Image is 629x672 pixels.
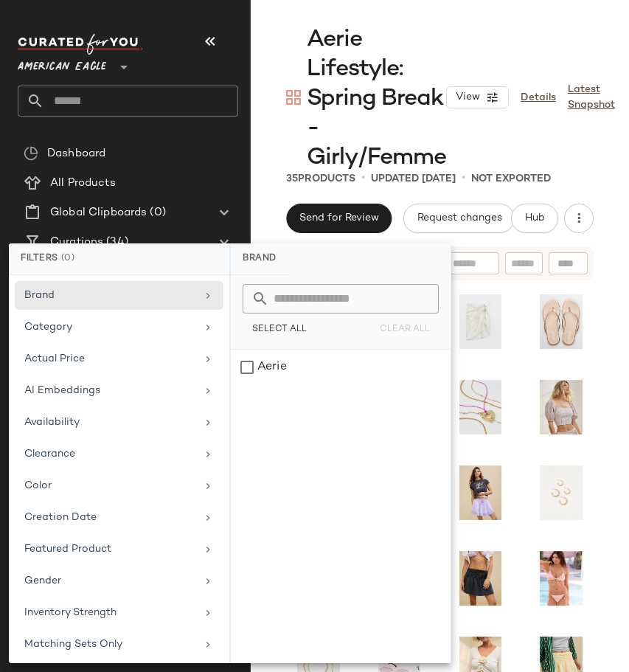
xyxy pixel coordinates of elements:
[371,171,456,187] p: updated [DATE]
[24,544,111,555] span: Featured Product
[286,173,298,184] span: 35
[534,547,588,610] img: 0752_5858_643_of
[521,90,556,105] a: Details
[453,290,507,353] img: 1729_8964_100_f
[307,25,446,173] span: Aerie Lifestyle: Spring Break - Girly/Femme
[471,171,551,187] p: Not Exported
[50,204,147,221] span: Global Clipboards
[50,234,103,251] span: Curations
[462,170,465,187] span: •
[103,234,128,251] span: (34)
[534,375,588,439] img: 1782_3738_153_of
[568,82,615,113] a: Latest Snapshot
[403,204,514,233] button: Request changes
[534,290,588,353] img: 1499_3862_641_f
[147,204,165,221] span: (0)
[24,512,97,523] span: Creation Date
[286,204,392,233] button: Send for Review
[24,607,117,618] span: Inventory Strength
[243,319,316,340] button: Select All
[361,170,365,187] span: •
[61,252,75,266] span: (0)
[24,290,55,301] span: Brand
[453,461,507,524] img: 0703_1938_580_of
[511,204,558,233] button: Hub
[286,90,301,105] img: svg%3e
[251,325,307,335] span: Select All
[446,86,508,108] button: View
[286,171,355,187] div: Products
[524,212,545,224] span: Hub
[453,547,507,610] img: 0703_1871_005_of
[416,212,501,224] span: Request changes
[18,50,106,77] span: American Eagle
[24,417,80,428] span: Availability
[47,145,105,162] span: Dashboard
[454,91,479,103] span: View
[24,385,100,396] span: AI Embeddings
[453,375,507,439] img: 1498_1439_709_f
[24,639,122,650] span: Matching Sets Only
[24,353,85,364] span: Actual Price
[50,175,116,192] span: All Products
[24,322,72,333] span: Category
[9,243,229,275] div: Filters
[231,243,288,275] div: Brand
[24,480,52,491] span: Color
[299,212,379,224] span: Send for Review
[18,34,143,55] img: cfy_white_logo.C9jOOHJF.svg
[24,448,75,460] span: Clearance
[24,146,38,161] img: svg%3e
[534,461,588,524] img: 1498_8102_709_f
[24,575,61,586] span: Gender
